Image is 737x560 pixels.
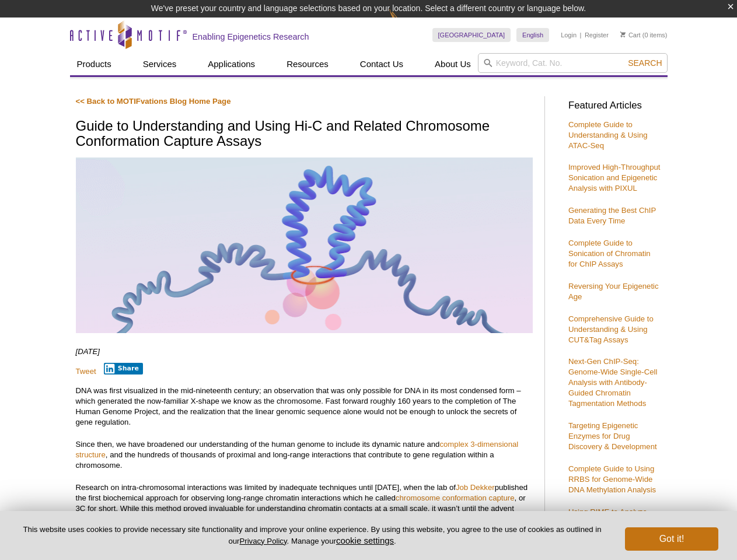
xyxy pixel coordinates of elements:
[76,482,533,524] p: Research on intra-chromosomal interactions was limited by inadequate techniques until [DATE], whe...
[70,53,118,75] a: Products
[76,97,231,106] a: << Back to MOTIFvations Blog Home Page
[76,439,533,471] p: Since then, we have broadened our understanding of the human genome to include its dynamic nature...
[568,120,648,150] a: Complete Guide to Understanding & Using ATAC-Seq
[568,206,656,225] a: Generating the Best ChIP Data Every Time
[568,101,662,111] h3: Featured Articles
[568,239,651,268] a: Complete Guide to Sonication of Chromatin for ChIP Assays
[568,421,657,451] a: Targeting Epigenetic Enzymes for Drug Discovery & Development
[428,53,478,75] a: About Us
[201,53,262,75] a: Applications
[193,32,309,42] h2: Enabling Epigenetics Research
[620,32,626,37] img: Your Cart
[239,537,287,545] a: Privacy Policy
[568,357,657,408] a: Next-Gen ChIP-Seq: Genome-Wide Single-Cell Analysis with Antibody-Guided Chromatin Tagmentation M...
[561,31,577,39] a: Login
[336,535,394,545] button: cookie settings
[568,163,661,192] a: Improved High-Throughput Sonication and Epigenetic Analysis with PIXUL
[353,53,410,75] a: Contact Us
[585,31,609,39] a: Register
[624,58,665,68] button: Search
[456,483,495,492] a: Job Dekker
[628,58,662,68] span: Search
[396,494,515,502] a: chromosome conformation capture
[478,53,668,73] input: Keyword, Cat. No.
[432,28,511,42] a: [GEOGRAPHIC_DATA]
[19,524,606,547] p: This website uses cookies to provide necessary site functionality and improve your online experie...
[76,386,533,428] p: DNA was first visualized in the mid-nineteenth century; an observation that was only possible for...
[104,363,143,374] button: Share
[76,118,533,150] h1: Guide to Understanding and Using Hi-C and Related Chromosome Conformation Capture Assays
[76,367,96,376] a: Tweet
[76,157,533,333] img: Hi-C
[625,527,718,551] button: Got it!
[620,28,668,42] li: (0 items)
[516,28,549,42] a: English
[568,314,654,344] a: Comprehensive Guide to Understanding & Using CUT&Tag Assays
[568,464,656,494] a: Complete Guide to Using RRBS for Genome-Wide DNA Methylation Analysis
[568,282,659,301] a: Reversing Your Epigenetic Age
[568,508,656,537] a: Using RIME to Analyze Protein-Protein Interactions on Chromatin
[620,31,641,39] a: Cart
[580,28,582,42] li: |
[76,347,100,356] em: [DATE]
[389,9,420,36] img: Change Here
[280,53,336,75] a: Resources
[136,53,184,75] a: Services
